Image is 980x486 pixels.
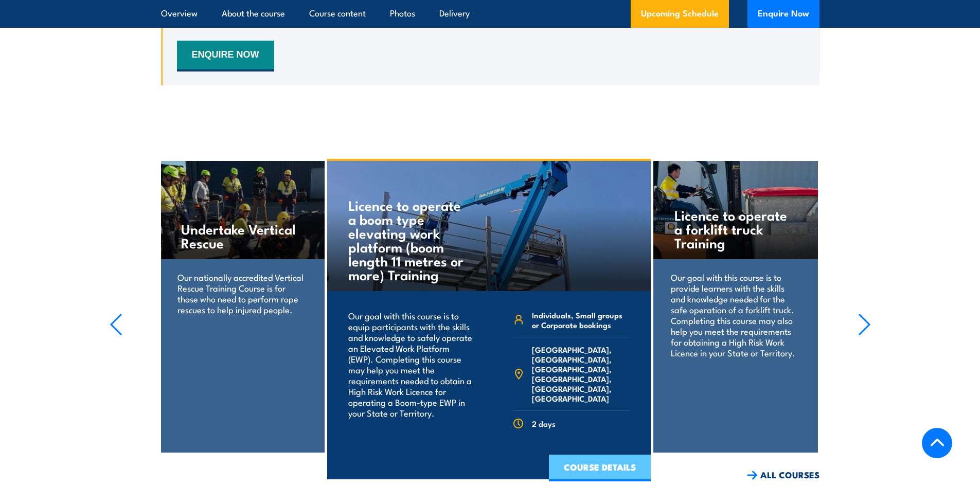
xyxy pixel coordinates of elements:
[181,222,303,249] h4: Undertake Vertical Rescue
[532,345,630,403] span: [GEOGRAPHIC_DATA], [GEOGRAPHIC_DATA], [GEOGRAPHIC_DATA], [GEOGRAPHIC_DATA], [GEOGRAPHIC_DATA], [G...
[177,272,307,315] p: Our nationally accredited Vertical Rescue Training Course is for those who need to perform rope r...
[674,208,796,249] h4: Licence to operate a forklift truck Training
[177,41,274,71] button: ENQUIRE NOW
[747,469,819,481] a: ALL COURSES
[671,272,800,358] p: Our goal with this course is to provide learners with the skills and knowledge needed for the saf...
[348,198,469,281] h4: Licence to operate a boom type elevating work platform (boom length 11 metres or more) Training
[549,455,651,481] a: COURSE DETAILS
[532,310,630,330] span: Individuals, Small groups or Corporate bookings
[532,419,556,428] span: 2 days
[348,310,475,418] p: Our goal with this course is to equip participants with the skills and knowledge to safely operat...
